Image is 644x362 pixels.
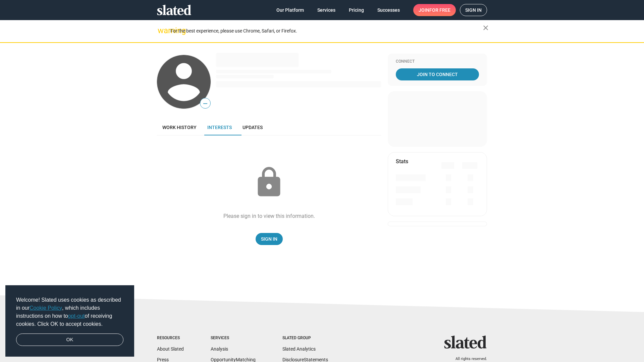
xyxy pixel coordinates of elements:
div: Services [211,336,256,341]
a: Analysis [211,346,228,352]
a: Interests [202,119,237,135]
div: Connect [396,59,479,64]
mat-icon: lock [252,166,286,199]
span: Our Platform [276,4,304,16]
span: Sign In [261,233,277,245]
div: For the best experience, please use Chrome, Safari, or Firefox. [170,26,483,36]
a: Updates [237,119,268,135]
span: Pricing [349,4,364,16]
a: dismiss cookie message [16,334,123,346]
a: Our Platform [271,4,309,16]
a: Cookie Policy [30,305,62,311]
div: Please sign in to view this information. [223,213,315,220]
a: opt-out [68,313,85,319]
span: Services [317,4,335,16]
span: Successes [377,4,400,16]
a: Joinfor free [413,4,456,16]
span: Updates [243,125,263,130]
span: — [200,99,210,108]
div: Resources [157,336,184,341]
div: cookieconsent [5,285,134,357]
a: About Slated [157,346,184,352]
a: Work history [157,119,202,135]
span: Join [419,4,450,16]
span: Interests [207,125,232,130]
span: Welcome! Slated uses cookies as described in our , which includes instructions on how to of recei... [16,296,123,328]
a: Services [312,4,341,16]
span: for free [429,4,450,16]
span: Work history [162,125,197,130]
a: Sign in [460,4,487,16]
mat-card-title: Stats [396,158,408,165]
span: Join To Connect [397,68,478,80]
mat-icon: close [482,24,490,32]
mat-icon: warning [158,26,166,35]
a: Successes [372,4,405,16]
span: Sign in [465,4,482,16]
a: Slated Analytics [282,346,316,352]
a: Sign In [256,233,283,245]
a: Pricing [343,4,369,16]
div: Slated Group [282,336,328,341]
a: Join To Connect [396,68,479,80]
